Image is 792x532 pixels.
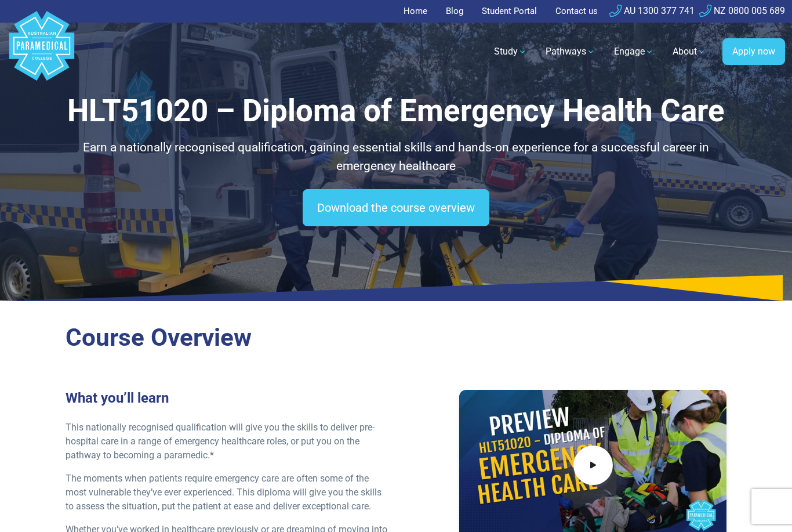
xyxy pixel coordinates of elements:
[609,5,695,16] a: AU 1300 377 741
[66,139,727,175] p: Earn a nationally recognised qualification, gaining essential skills and hands-on experience for ...
[722,38,785,65] a: Apply now
[539,35,602,68] a: Pathways
[7,23,77,81] a: Australian Paramedical College
[303,189,489,226] a: Download the course overview
[66,323,727,353] h2: Course Overview
[66,93,727,129] h1: HLT51020 – Diploma of Emergency Health Care
[699,5,785,16] a: NZ 0800 005 689
[666,35,713,68] a: About
[607,35,661,68] a: Engage
[487,35,534,68] a: Study
[66,421,389,462] p: This nationally recognised qualification will give you the skills to deliver pre-hospital care in...
[66,390,389,407] h3: What you’ll learn
[66,472,389,513] p: The moments when patients require emergency care are often some of the most vulnerable they’ve ev...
